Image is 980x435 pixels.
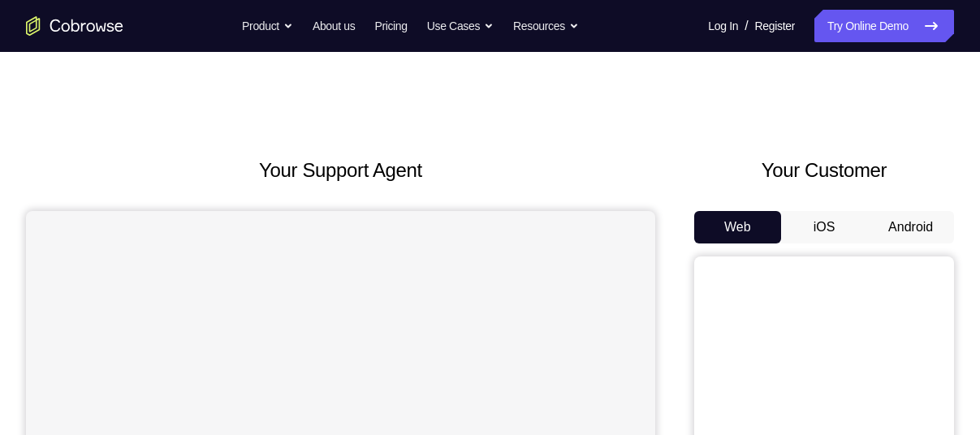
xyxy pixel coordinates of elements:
[745,16,748,36] span: /
[26,156,655,185] h2: Your Support Agent
[242,10,293,42] button: Product
[781,211,868,243] button: iOS
[694,211,781,243] button: Web
[427,10,494,42] button: Use Cases
[374,10,407,42] a: Pricing
[313,10,355,42] a: About us
[814,10,954,42] a: Try Online Demo
[694,156,954,185] h2: Your Customer
[26,16,123,36] a: Go to the home page
[755,10,795,42] a: Register
[708,10,738,42] a: Log In
[867,211,954,243] button: Android
[513,10,579,42] button: Resources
